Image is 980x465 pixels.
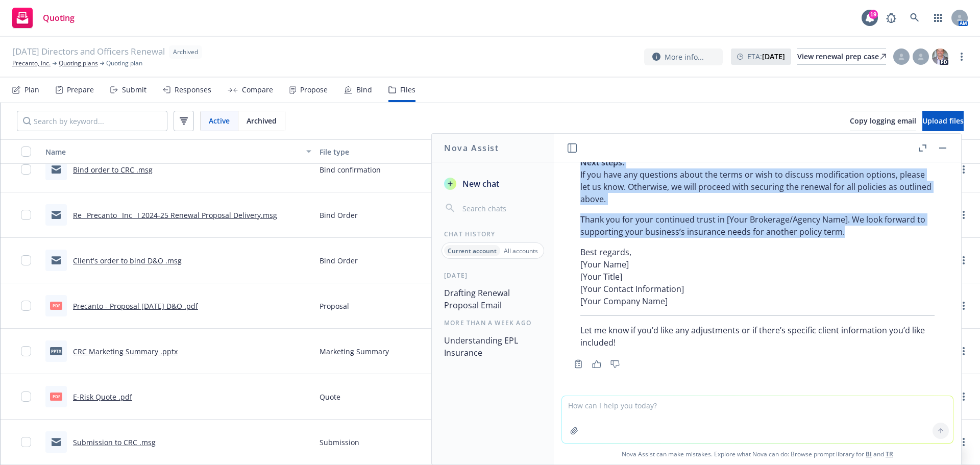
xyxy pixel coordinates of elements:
button: Thumbs down [607,357,623,371]
a: more [958,300,970,312]
span: pdf [50,302,62,309]
a: more [955,51,968,63]
p: If you have any questions about the terms or wish to discuss modification options, please let us ... [580,156,935,205]
a: more [958,345,970,357]
span: New chat [460,178,499,190]
div: Submit [122,86,146,94]
span: pdf [50,393,62,400]
input: Toggle Row Selected [21,437,31,447]
div: View renewal prep case [797,49,886,64]
span: Archived [247,115,277,126]
p: Best regards, [Your Name] [Your Title] [Your Contact Information] [Your Company Name] [580,246,935,307]
a: TR [886,450,893,458]
a: more [958,209,970,221]
p: Thank you for your continued trust in [Your Brokerage/Agency Name]. We look forward to supporting... [580,213,935,238]
button: Drafting Renewal Proposal Email [440,284,546,314]
svg: Copy to clipboard [574,359,583,369]
input: Toggle Row Selected [21,301,31,311]
a: Bind order to CRC .msg [73,165,153,175]
button: Understanding EPL Insurance [440,331,546,362]
div: Responses [175,86,211,94]
span: Nova Assist can make mistakes. Explore what Nova can do: Browse prompt library for and [558,444,957,464]
button: Upload files [922,111,964,131]
span: Bind confirmation [320,164,381,175]
p: All accounts [504,247,538,255]
span: Active [209,115,230,126]
div: Compare [242,86,273,94]
span: Archived [173,47,198,57]
span: Bind Order [320,210,358,221]
div: Propose [300,86,328,94]
a: View renewal prep case [797,48,886,65]
a: Report a Bug [881,8,901,28]
input: Search by keyword... [17,111,167,131]
button: New chat [440,175,546,193]
a: Quoting plans [59,59,98,68]
h1: Nova Assist [444,142,499,154]
a: CRC Marketing Summary .pptx [73,347,178,356]
span: Quoting plan [106,59,142,68]
p: Current account [448,247,497,255]
img: photo [932,48,948,65]
div: Files [400,86,415,94]
span: Quote [320,391,340,402]
a: more [958,163,970,176]
a: Submission to CRC .msg [73,437,156,447]
div: [DATE] [432,271,554,280]
input: Toggle Row Selected [21,210,31,220]
button: Name [41,139,315,164]
input: Search chats [460,201,542,215]
a: E-Risk Quote .pdf [73,392,132,402]
a: Search [904,8,925,28]
input: Toggle Row Selected [21,164,31,175]
a: more [958,436,970,448]
input: Toggle Row Selected [21,391,31,402]
a: more [958,390,970,403]
button: Copy logging email [850,111,916,131]
span: Next steps: [580,157,624,168]
button: File type [315,139,469,164]
span: Upload files [922,116,964,126]
a: Quoting [8,4,79,32]
a: BI [866,450,872,458]
input: Toggle Row Selected [21,255,31,265]
input: Toggle Row Selected [21,346,31,356]
span: Bind Order [320,255,358,266]
div: Chat History [432,230,554,238]
div: More than a week ago [432,319,554,327]
span: Submission [320,437,359,448]
span: Copy logging email [850,116,916,126]
div: Name [45,146,300,157]
div: Bind [356,86,372,94]
div: Plan [24,86,39,94]
div: File type [320,146,454,157]
a: Switch app [928,8,948,28]
input: Select all [21,146,31,157]
span: Quoting [43,14,75,22]
div: 19 [869,10,878,19]
span: More info... [665,52,704,62]
a: Re_ Precanto_ Inc_ I 2024-25 Renewal Proposal Delivery.msg [73,210,277,220]
a: Precanto - Proposal [DATE] D&O .pdf [73,301,198,311]
span: Marketing Summary [320,346,389,357]
p: Let me know if you’d like any adjustments or if there’s specific client information you’d like in... [580,324,935,349]
strong: [DATE] [762,52,785,61]
span: [DATE] Directors and Officers Renewal [12,45,165,59]
span: Proposal [320,301,349,311]
a: more [958,254,970,266]
span: pptx [50,347,62,355]
a: Client's order to bind D&O .msg [73,256,182,265]
span: ETA : [747,51,785,62]
div: Prepare [67,86,94,94]
a: Precanto, Inc. [12,59,51,68]
button: More info... [644,48,723,65]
